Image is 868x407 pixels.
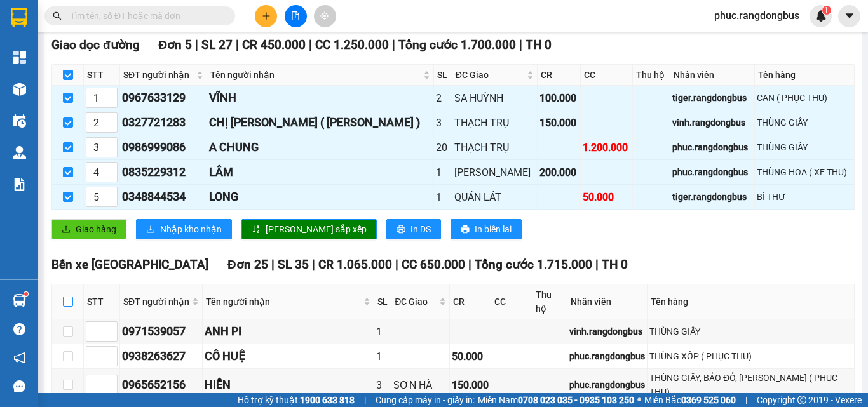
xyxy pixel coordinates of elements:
[122,188,205,206] div: 0348844534
[567,284,648,319] th: Nhân viên
[207,86,434,110] td: VĨNH
[757,91,852,105] div: CAN ( PHỤC THU)
[539,115,578,131] div: 150.000
[53,11,62,20] span: search
[84,65,120,86] th: STT
[13,83,26,96] img: warehouse-icon
[271,257,275,272] span: |
[120,319,203,344] td: 0971539057
[51,37,140,52] span: Giao dọc đường
[13,380,25,392] span: message
[318,257,392,272] span: CR 1.065.000
[242,37,306,52] span: CR 450.000
[120,135,207,160] td: 0986999086
[569,324,645,338] div: vinh.rangdongbus
[475,257,592,272] span: Tổng cước 1.715.000
[207,160,434,185] td: LÂM
[475,222,512,236] span: In biên lai
[120,185,207,210] td: 0348844534
[393,377,447,393] div: SƠN HÀ
[300,395,355,405] strong: 1900 633 818
[434,65,452,86] th: SL
[13,51,26,64] img: dashboard-icon
[757,116,852,130] div: THÙNG GIẤY
[538,65,581,86] th: CR
[266,222,367,236] span: [PERSON_NAME] sắp xếp
[583,140,630,156] div: 1.200.000
[757,165,852,179] div: THÙNG HOA ( XE THU)
[160,222,222,236] span: Nhập kho nhận
[122,163,205,181] div: 0835229312
[376,377,389,393] div: 3
[203,369,374,401] td: HIỂN
[374,284,391,319] th: SL
[252,225,261,235] span: sort-ascending
[122,89,205,107] div: 0967633129
[704,8,810,23] span: phuc.rangdongbus
[392,37,395,52] span: |
[410,222,431,236] span: In DS
[672,190,752,204] div: tiger.rangdongbus
[209,89,431,107] div: VĨNH
[395,257,398,272] span: |
[205,376,372,394] div: HIỂN
[644,393,736,407] span: Miền Bắc
[203,319,374,344] td: ANH PI
[236,37,239,52] span: |
[745,393,747,407] span: |
[681,395,736,405] strong: 0369 525 060
[755,65,855,86] th: Tên hàng
[452,377,489,393] div: 150.000
[637,397,641,403] span: ⚪️
[122,138,205,156] div: 0986999086
[815,10,827,22] img: icon-new-feature
[51,219,126,239] button: uploadGiao hàng
[478,393,634,407] span: Miền Nam
[51,257,208,272] span: Bến xe [GEOGRAPHIC_DATA]
[88,69,169,110] li: VP Bến xe [GEOGRAPHIC_DATA]
[123,68,194,82] span: SĐT người nhận
[227,257,268,272] span: Đơn 25
[6,6,184,54] li: Rạng Đông Buslines
[386,219,441,239] button: printerIn DS
[526,37,552,52] span: TH 0
[122,376,200,394] div: 0965652156
[452,349,489,364] div: 50.000
[672,116,752,130] div: vinh.rangdongbus
[241,219,377,239] button: sort-ascending[PERSON_NAME] sắp xếp
[120,110,207,135] td: 0327721283
[454,115,535,131] div: THẠCH TRỤ
[491,284,532,319] th: CC
[201,37,233,52] span: SL 27
[120,344,203,369] td: 0938263627
[822,6,831,15] sup: 1
[262,11,271,20] span: plus
[84,284,120,319] th: STT
[757,190,852,204] div: BÌ THƯ
[291,11,300,20] span: file-add
[583,189,630,205] div: 50.000
[122,114,205,131] div: 0327721283
[209,138,431,156] div: A CHUNG
[207,185,434,210] td: LONG
[320,11,329,20] span: aim
[436,189,449,205] div: 1
[209,188,431,206] div: LONG
[205,323,372,340] div: ANH PI
[209,163,431,181] div: LÂM
[757,140,852,154] div: THÙNG GIẤY
[13,178,26,191] img: solution-icon
[209,114,431,131] div: CHỊ [PERSON_NAME] ( [PERSON_NAME] )
[569,349,645,363] div: phuc.rangdongbus
[146,225,155,235] span: download
[670,65,755,86] th: Nhân viên
[207,135,434,160] td: A CHUNG
[376,393,475,407] span: Cung cấp máy in - giấy in:
[13,352,25,364] span: notification
[13,294,26,307] img: warehouse-icon
[649,349,852,363] div: THÙNG XỐP ( PHỤC THU)
[633,65,670,86] th: Thu hộ
[454,90,535,106] div: SA HUỲNH
[672,91,752,105] div: tiger.rangdongbus
[838,5,860,27] button: caret-down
